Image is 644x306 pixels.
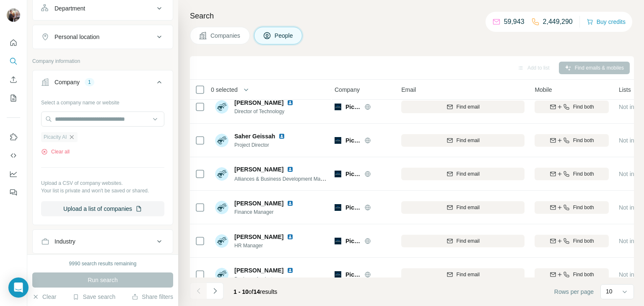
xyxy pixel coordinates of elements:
[254,288,260,295] span: 14
[32,57,173,65] p: Company information
[41,148,70,156] button: Clear all
[44,133,67,141] span: Picacity AI
[401,86,416,94] span: Email
[401,201,525,214] button: Find email
[457,103,480,111] span: Find email
[7,72,20,87] button: Enrich CSV
[335,271,341,278] img: Logo of Picacity AI
[7,35,20,50] button: Quick start
[85,78,94,86] div: 1
[401,101,525,113] button: Find email
[287,267,293,274] img: LinkedIn logo
[554,288,594,296] span: Rows per page
[41,201,164,216] button: Upload a list of companies
[535,235,609,247] button: Find both
[345,170,360,178] span: Picacity AI
[535,201,609,214] button: Find both
[234,288,249,295] span: 1 - 10
[7,166,20,182] button: Dashboard
[33,27,173,47] button: Personal location
[345,103,360,111] span: Picacity AI
[234,165,283,174] span: [PERSON_NAME]
[573,103,594,111] span: Find both
[234,108,304,115] span: Director of Technology
[345,270,360,279] span: Picacity AI
[335,104,341,110] img: Logo of Picacity AI
[234,266,283,275] span: [PERSON_NAME]
[535,101,609,113] button: Find both
[41,96,164,106] div: Select a company name or website
[215,100,229,114] img: Avatar
[573,137,594,144] span: Find both
[535,168,609,180] button: Find both
[287,233,293,240] img: LinkedIn logo
[55,78,80,86] div: Company
[32,293,56,301] button: Clear
[287,166,293,173] img: LinkedIn logo
[457,237,480,245] span: Find email
[573,204,594,211] span: Find both
[211,86,238,94] span: 0 selected
[287,200,293,207] img: LinkedIn logo
[7,8,20,22] img: Avatar
[234,132,275,140] span: Saher Geissah
[401,235,525,247] button: Find email
[8,277,29,298] div: Open Intercom Messenger
[249,288,254,295] span: of
[7,130,20,145] button: Use Surfe on LinkedIn
[234,199,283,207] span: [PERSON_NAME]
[234,208,304,216] span: Finance Manager
[278,133,285,140] img: LinkedIn logo
[55,237,75,246] div: Industry
[234,99,283,107] span: [PERSON_NAME]
[573,237,594,245] span: Find both
[335,137,341,144] img: Logo of Picacity AI
[275,31,294,40] span: People
[207,283,223,299] button: Navigate to next page
[335,86,360,94] span: Company
[573,170,594,178] span: Find both
[215,167,229,181] img: Avatar
[234,141,295,149] span: Project Director
[215,268,229,281] img: Avatar
[287,99,293,106] img: LinkedIn logo
[41,179,164,187] p: Upload a CSV of company websites.
[401,268,525,281] button: Find email
[457,271,480,278] span: Find email
[504,17,525,27] p: 59,943
[345,237,360,245] span: Picacity AI
[606,287,613,296] p: 10
[401,168,525,180] button: Find email
[73,293,115,301] button: Save search
[7,148,20,163] button: Use Surfe API
[345,203,360,212] span: Picacity AI
[457,170,480,178] span: Find email
[69,260,137,267] div: 9990 search results remaining
[33,72,173,96] button: Company1
[234,175,333,182] span: Alliances & Business Development Manager
[55,4,85,13] div: Department
[335,204,341,211] img: Logo of Picacity AI
[543,17,573,27] p: 2,449,290
[457,137,480,144] span: Find email
[55,33,99,41] div: Personal location
[215,201,229,214] img: Avatar
[401,134,525,147] button: Find email
[190,10,634,22] h4: Search
[587,16,626,28] button: Buy credits
[335,238,341,244] img: Logo of Picacity AI
[215,134,229,147] img: Avatar
[7,185,20,200] button: Feedback
[234,242,304,249] span: HR Manager
[457,204,480,211] span: Find email
[535,268,609,281] button: Find both
[234,288,277,295] span: results
[215,234,229,248] img: Avatar
[7,91,20,106] button: My lists
[234,275,304,283] span: Business Analyst
[41,187,164,194] p: Your list is private and won't be saved or shared.
[345,136,360,145] span: Picacity AI
[234,233,283,241] span: [PERSON_NAME]
[619,86,631,94] span: Lists
[573,271,594,278] span: Find both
